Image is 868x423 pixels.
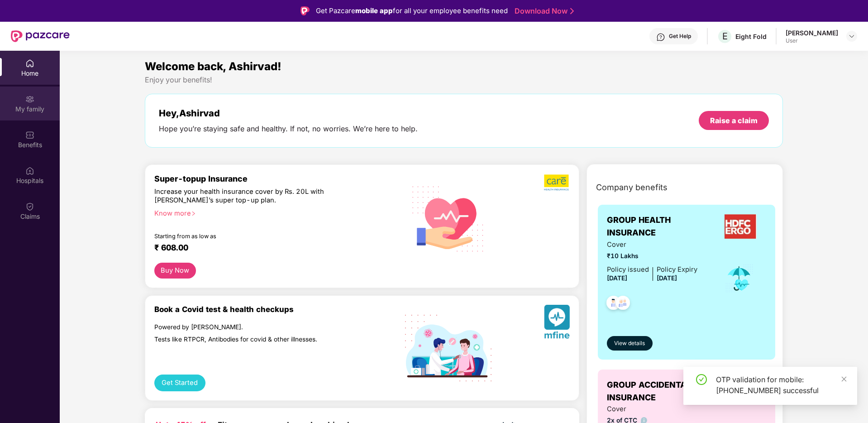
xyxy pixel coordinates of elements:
div: Policy Expiry [657,264,697,275]
div: Starting from as low as [154,233,358,239]
img: icon [725,264,754,293]
button: Buy Now [154,263,196,279]
img: svg+xml;base64,PHN2ZyBpZD0iSGVscC0zMngzMiIgeG1sbnM9Imh0dHA6Ly93d3cudzMub3JnLzIwMDAvc3ZnIiB3aWR0aD... [656,33,665,42]
img: Logo [300,6,310,15]
span: ₹10 Lakhs [607,251,697,261]
span: check-circle [696,374,707,385]
img: svg+xml;base64,PHN2ZyB4bWxucz0iaHR0cDovL3d3dy53My5vcmcvMjAwMC9zdmciIHhtbG5zOnhsaW5rPSJodHRwOi8vd3... [405,174,491,262]
div: User [786,37,838,44]
img: svg+xml;base64,PHN2ZyBpZD0iQ2xhaW0iIHhtbG5zPSJodHRwOi8vd3d3LnczLm9yZy8yMDAwL3N2ZyIgd2lkdGg9IjIwIi... [25,202,34,211]
span: Welcome back, Ashirvad! [145,60,281,73]
span: View details [614,339,645,348]
div: Enjoy your benefits! [145,75,783,85]
div: Super-topup Insurance [154,174,397,183]
div: ₹ 608.00 [154,243,388,254]
div: Know more [154,209,391,216]
span: GROUP ACCIDENTAL INSURANCE [607,379,720,404]
div: OTP validation for mobile: [PHONE_NUMBER] successful [716,374,846,396]
img: b5dec4f62d2307b9de63beb79f102df3.png [544,174,570,191]
div: Tests like RTPCR, Antibodies for covid & other illnesses. [154,335,358,343]
img: svg+xml;base64,PHN2ZyBpZD0iSG9tZSIgeG1sbnM9Imh0dHA6Ly93d3cudzMub3JnLzIwMDAvc3ZnIiB3aWR0aD0iMjAiIG... [25,59,34,68]
div: Increase your health insurance cover by Rs. 20L with [PERSON_NAME]’s super top-up plan. [154,187,358,205]
img: svg+xml;base64,PHN2ZyB4bWxucz0iaHR0cDovL3d3dy53My5vcmcvMjAwMC9zdmciIHdpZHRoPSIxOTIiIGhlaWdodD0iMT... [405,315,491,381]
span: E [722,31,728,42]
button: Get Started [154,375,205,391]
img: svg+xml;base64,PHN2ZyBpZD0iRHJvcGRvd24tMzJ4MzIiIHhtbG5zPSJodHRwOi8vd3d3LnczLm9yZy8yMDAwL3N2ZyIgd2... [848,33,855,40]
span: [DATE] [607,274,627,282]
div: Hope you’re staying safe and healthy. If not, no worries. We’re here to help. [159,124,418,134]
strong: mobile app [355,6,393,15]
span: Company benefits [596,181,668,194]
button: View details [607,336,653,351]
span: GROUP HEALTH INSURANCE [607,214,715,240]
span: Cover [607,404,697,414]
span: right [191,211,196,216]
div: Get Help [669,33,691,40]
div: Raise a claim [710,115,758,125]
img: svg+xml;base64,PHN2ZyB4bWxucz0iaHR0cDovL3d3dy53My5vcmcvMjAwMC9zdmciIHhtbG5zOnhsaW5rPSJodHRwOi8vd3... [544,305,570,342]
div: Policy issued [607,264,649,275]
div: Book a Covid test & health checkups [154,305,397,314]
div: Eight Fold [735,32,767,41]
img: New Pazcare Logo [11,30,70,42]
span: [DATE] [657,274,677,282]
img: svg+xml;base64,PHN2ZyB4bWxucz0iaHR0cDovL3d3dy53My5vcmcvMjAwMC9zdmciIHdpZHRoPSI0OC45NDMiIGhlaWdodD... [602,293,625,315]
div: Get Pazcare for all your employee benefits need [316,5,508,16]
div: Powered by [PERSON_NAME]. [154,323,358,331]
img: insurerLogo [725,214,757,239]
span: close [841,376,847,382]
div: Hey, Ashirvad [159,108,418,119]
img: svg+xml;base64,PHN2ZyB4bWxucz0iaHR0cDovL3d3dy53My5vcmcvMjAwMC9zdmciIHdpZHRoPSI0OC45NDMiIGhlaWdodD... [612,293,634,315]
img: svg+xml;base64,PHN2ZyBpZD0iQmVuZWZpdHMiIHhtbG5zPSJodHRwOi8vd3d3LnczLm9yZy8yMDAwL3N2ZyIgd2lkdGg9Ij... [25,130,34,139]
img: svg+xml;base64,PHN2ZyBpZD0iSG9zcGl0YWxzIiB4bWxucz0iaHR0cDovL3d3dy53My5vcmcvMjAwMC9zdmciIHdpZHRoPS... [25,166,34,175]
a: Download Now [515,6,571,16]
span: Cover [607,240,697,250]
img: svg+xml;base64,PHN2ZyB3aWR0aD0iMjAiIGhlaWdodD0iMjAiIHZpZXdCb3g9IjAgMCAyMCAyMCIgZmlsbD0ibm9uZSIgeG... [25,95,34,104]
img: Stroke [570,6,574,16]
div: [PERSON_NAME] [786,29,838,37]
